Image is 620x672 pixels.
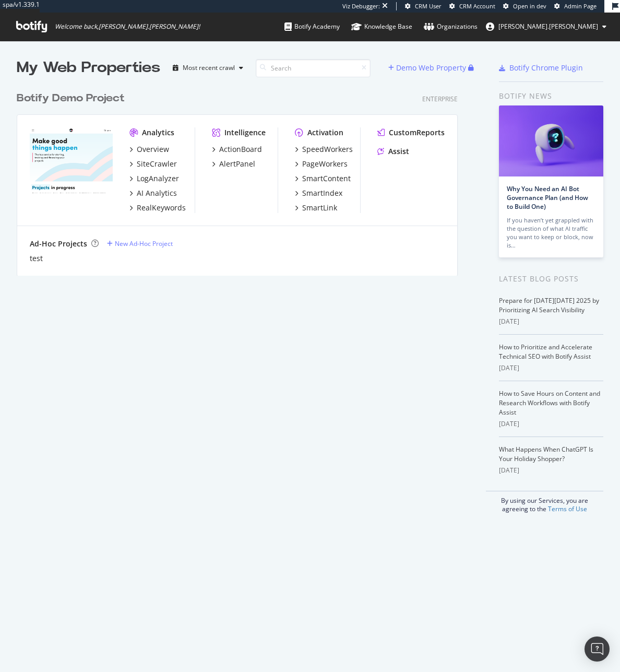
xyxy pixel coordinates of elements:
[137,203,186,213] div: RealKeywords
[212,144,262,155] a: ActionBoard
[513,2,546,10] span: Open in dev
[396,63,466,73] div: Demo Web Property
[499,90,603,102] div: Botify news
[503,2,546,10] a: Open in dev
[137,188,177,198] div: AI Analytics
[295,173,351,184] a: SmartContent
[388,146,409,157] div: Assist
[499,317,603,326] div: [DATE]
[137,159,177,169] div: SiteCrawler
[388,63,468,72] a: Demo Web Property
[17,78,466,276] div: grid
[30,253,43,264] a: test
[302,188,342,198] div: SmartIndex
[256,59,371,77] input: Search
[507,184,588,211] a: Why You Need an AI Bot Governance Plan (and How to Build One)
[295,159,348,169] a: PageWorkers
[115,239,173,248] div: New Ad-Hoc Project
[342,2,380,10] div: Viz Debugger:
[548,504,587,513] a: Terms of Use
[129,203,186,213] a: RealKeywords
[388,60,468,76] button: Demo Web Property
[499,105,603,176] img: Why You Need an AI Bot Governance Plan (and How to Build One)
[554,2,597,10] a: Admin Page
[17,91,125,106] div: Botify Demo Project
[585,636,610,662] div: Open Intercom Messenger
[129,144,169,155] a: Overview
[564,2,597,10] span: Admin Page
[107,239,173,248] a: New Ad-Hoc Project
[295,203,337,213] a: SmartLink
[307,127,343,138] div: Activation
[302,144,353,155] div: SpeedWorkers
[449,2,495,10] a: CRM Account
[137,144,169,155] div: Overview
[351,21,412,32] div: Knowledge Base
[219,144,262,155] div: ActionBoard
[478,18,615,35] button: [PERSON_NAME].[PERSON_NAME]
[509,63,583,73] div: Botify Chrome Plugin
[507,216,595,250] div: If you haven’t yet grappled with the question of what AI traffic you want to keep or block, now is…
[129,188,177,198] a: AI Analytics
[499,63,583,73] a: Botify Chrome Plugin
[302,203,337,213] div: SmartLink
[459,2,495,10] span: CRM Account
[295,144,353,155] a: SpeedWorkers
[499,389,600,417] a: How to Save Hours on Content and Research Workflows with Botify Assist
[389,127,445,138] div: CustomReports
[295,188,342,198] a: SmartIndex
[169,60,247,76] button: Most recent crawl
[499,273,603,285] div: Latest Blog Posts
[183,65,235,71] div: Most recent crawl
[351,13,412,41] a: Knowledge Base
[377,146,409,157] a: Assist
[422,95,458,103] div: Enterprise
[55,22,200,31] span: Welcome back, [PERSON_NAME].[PERSON_NAME] !
[302,159,348,169] div: PageWorkers
[142,127,174,138] div: Analytics
[30,239,87,249] div: Ad-Hoc Projects
[424,13,478,41] a: Organizations
[499,296,599,314] a: Prepare for [DATE][DATE] 2025 by Prioritizing AI Search Visibility
[219,159,255,169] div: AlertPanel
[405,2,442,10] a: CRM User
[486,491,603,513] div: By using our Services, you are agreeing to the
[129,173,179,184] a: LogAnalyzer
[17,57,160,78] div: My Web Properties
[224,127,266,138] div: Intelligence
[424,21,478,32] div: Organizations
[17,91,129,106] a: Botify Demo Project
[498,22,598,31] span: jessica.jordan
[499,343,592,361] a: How to Prioritize and Accelerate Technical SEO with Botify Assist
[137,173,179,184] div: LogAnalyzer
[499,466,603,475] div: [DATE]
[212,159,255,169] a: AlertPanel
[499,363,603,373] div: [DATE]
[129,159,177,169] a: SiteCrawler
[377,127,445,138] a: CustomReports
[302,173,351,184] div: SmartContent
[284,21,340,32] div: Botify Academy
[415,2,442,10] span: CRM User
[284,13,340,41] a: Botify Academy
[499,419,603,429] div: [DATE]
[30,127,113,194] img: ulule.com
[499,445,593,463] a: What Happens When ChatGPT Is Your Holiday Shopper?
